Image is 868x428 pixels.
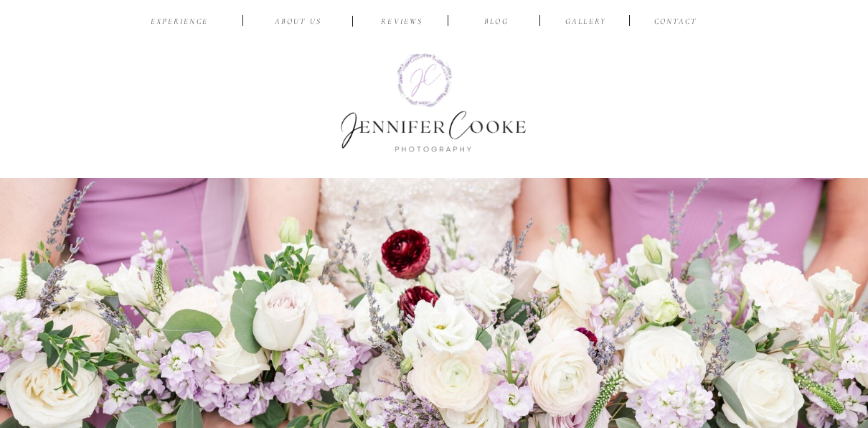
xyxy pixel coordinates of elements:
a: Gallery [562,16,610,29]
a: ABOUT US [264,16,332,29]
a: CONTACT [651,16,699,29]
a: BLOG [473,16,519,29]
a: reviews [368,16,436,29]
a: EXPERIENCE [146,16,213,29]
